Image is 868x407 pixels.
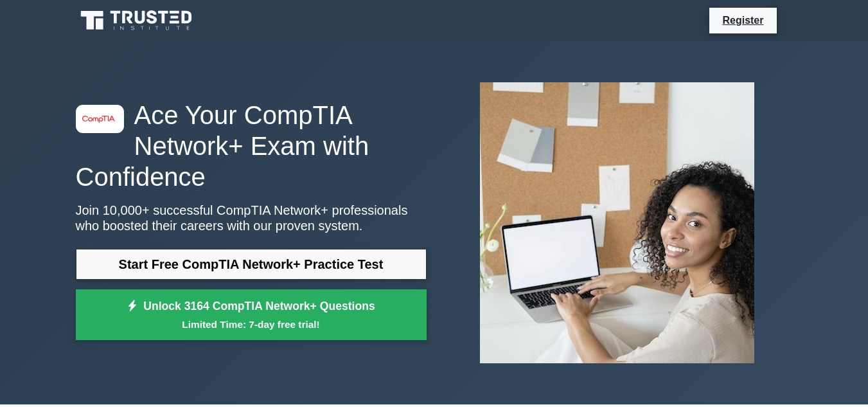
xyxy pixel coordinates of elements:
small: Limited Time: 7-day free trial! [92,317,411,332]
a: Start Free CompTIA Network+ Practice Test [76,249,427,280]
h1: Ace Your CompTIA Network+ Exam with Confidence [76,100,427,192]
p: Join 10,000+ successful CompTIA Network+ professionals who boosted their careers with our proven ... [76,203,427,233]
a: Register [714,12,771,28]
a: Unlock 3164 CompTIA Network+ QuestionsLimited Time: 7-day free trial! [76,289,427,341]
